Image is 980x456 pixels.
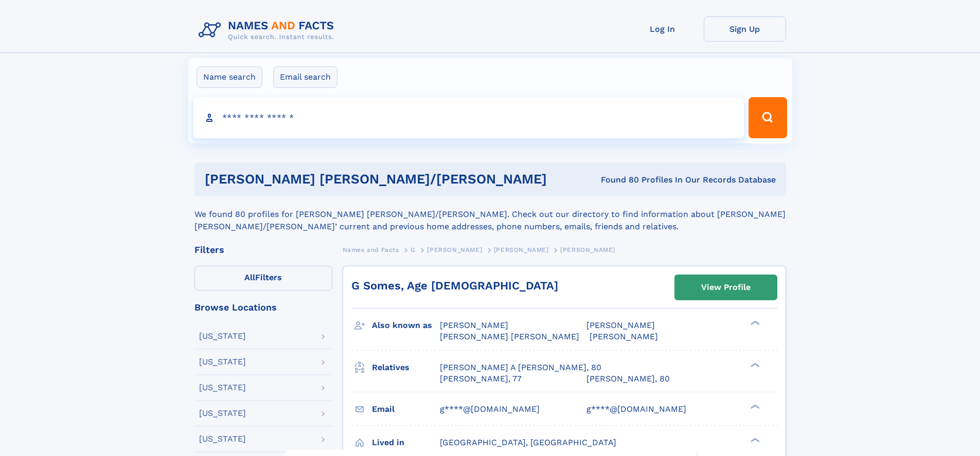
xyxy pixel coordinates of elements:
[494,246,549,253] span: [PERSON_NAME]
[440,332,579,341] span: [PERSON_NAME] [PERSON_NAME]
[427,243,482,256] a: [PERSON_NAME]
[748,403,760,410] div: ❯
[574,174,776,186] div: Found 80 Profiles In Our Records Database
[590,332,658,341] span: [PERSON_NAME]
[372,359,440,376] h3: Relatives
[199,409,246,417] div: [US_STATE]
[194,266,332,290] label: Filters
[205,173,574,186] h1: [PERSON_NAME] [PERSON_NAME]/[PERSON_NAME]
[748,320,760,326] div: ❯
[586,373,670,385] a: [PERSON_NAME], 80
[440,320,508,330] span: [PERSON_NAME]
[273,66,337,88] label: Email search
[194,245,332,254] div: Filters
[675,275,777,300] a: View Profile
[199,384,246,392] div: [US_STATE]
[193,97,744,138] input: search input
[194,303,332,312] div: Browse Locations
[194,16,343,44] img: Logo Names and Facts
[343,243,399,256] a: Names and Facts
[748,361,760,368] div: ❯
[440,362,601,373] a: [PERSON_NAME] A [PERSON_NAME], 80
[621,16,704,42] a: Log In
[704,16,786,42] a: Sign Up
[560,246,615,253] span: [PERSON_NAME]
[199,358,246,366] div: [US_STATE]
[244,272,255,282] span: All
[586,320,655,330] span: [PERSON_NAME]
[440,437,616,447] span: [GEOGRAPHIC_DATA], [GEOGRAPHIC_DATA]
[372,400,440,418] h3: Email
[351,279,558,292] a: G Somes, Age [DEMOGRAPHIC_DATA]
[427,246,482,253] span: [PERSON_NAME]
[748,436,760,443] div: ❯
[199,435,246,443] div: [US_STATE]
[701,276,751,299] div: View Profile
[494,243,549,256] a: [PERSON_NAME]
[411,246,416,253] span: G
[411,243,416,256] a: G
[749,97,787,138] button: Search Button
[199,332,246,340] div: [US_STATE]
[372,434,440,451] h3: Lived in
[197,66,262,88] label: Name search
[194,196,786,233] div: We found 80 profiles for [PERSON_NAME] [PERSON_NAME]/[PERSON_NAME]. Check out our directory to fi...
[372,317,440,334] h3: Also known as
[440,373,522,385] a: [PERSON_NAME], 77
